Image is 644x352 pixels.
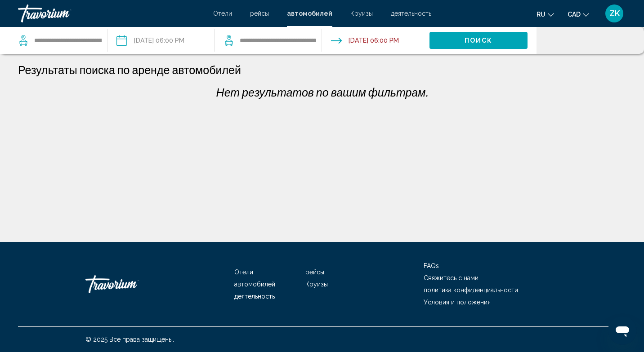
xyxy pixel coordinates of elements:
[305,268,324,276] a: рейсы
[250,10,269,17] a: рейсы
[18,4,204,22] a: Travorium
[234,281,275,288] a: автомобилей
[234,293,275,300] a: деятельность
[609,9,620,18] span: ZK
[350,10,373,17] a: Круизы
[85,271,175,298] a: Travorium
[608,316,637,345] iframe: Button to launch messaging window
[305,281,328,288] a: Круизы
[424,299,491,306] a: Условия и положения
[424,262,439,269] a: FAQs
[213,10,232,17] a: Отели
[391,10,431,17] a: деятельность
[568,11,581,18] span: CAD
[424,286,518,294] a: политика конфиденциальности
[424,274,479,282] a: Свяжитесь с нами
[429,32,528,48] button: Поиск
[603,4,626,23] button: User Menu
[568,8,589,21] button: Change currency
[234,268,253,276] a: Отели
[287,10,332,17] a: автомобилей
[331,27,399,54] button: Drop-off date: Sep 07, 2025 06:00 PM
[537,8,554,21] button: Change language
[116,27,184,54] button: Pickup date: Sep 02, 2025 06:00 PM
[13,85,631,99] p: Нет результатов по вашим фильтрам.
[465,37,493,44] span: Поиск
[18,63,241,76] h1: Результаты поиска по аренде автомобилей
[537,11,546,18] span: ru
[85,336,174,343] span: © 2025 Все права защищены.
